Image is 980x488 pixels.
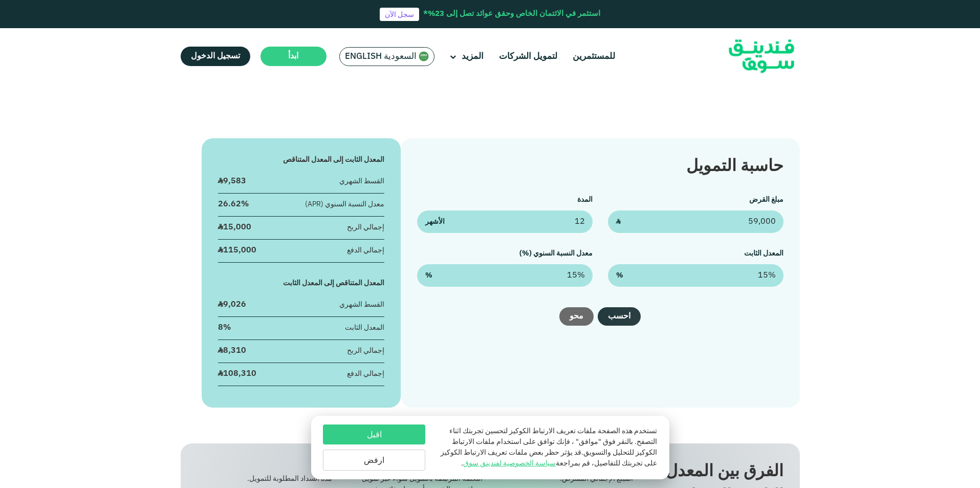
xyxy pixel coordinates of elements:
div: إجمالي الربح [347,346,384,356]
span: تسجيل الدخول [191,52,240,60]
a: سجل الآن [380,8,419,21]
div: ʢ [218,176,246,187]
div: ʢ [218,299,246,310]
span: للتفاصيل، قم بمراجعة . [461,460,620,467]
label: مبلغ القرض [749,196,783,203]
button: ارفض [323,450,425,471]
button: احسب [598,307,641,326]
div: المعدل الثابت إلى المعدل المتناقص [218,155,385,165]
span: ʢ [616,217,620,227]
div: القسط الشهري [339,176,384,187]
div: ʢ [218,368,256,379]
button: محو [559,307,594,326]
label: معدل النسبة السنوي (%) [519,250,593,257]
span: المزيد [462,52,484,61]
div: ʢ [218,345,246,356]
span: % [425,270,432,281]
button: اقبل [323,425,425,444]
a: لتمويل الشركات [496,48,560,65]
div: إجمالي الدفع [347,245,384,256]
div: ʢ [218,245,256,256]
div: معدل النسبة السنوي (APR) [305,199,384,210]
label: المدة [577,196,593,203]
div: ʢ [218,222,251,233]
div: المبلغ الإجمالي المقترض. [498,474,633,484]
a: سياسة الخصوصية لفندينق سوق [463,460,556,467]
span: السعودية English [345,51,417,62]
div: المعدل المتناقص إلى المعدل الثابت [218,278,385,289]
div: إجمالي الدفع [347,369,384,379]
img: SA Flag [419,51,429,61]
div: 8% [218,322,231,333]
span: 9,583 [223,177,246,185]
span: 108,310 [223,370,256,377]
p: تستخدم هذه الصفحة ملفات تعريف الارتباط الكوكيز لتحسين تجربتك اثناء التصفح. بالنقر فوق "موافق" ، ف... [435,426,657,469]
div: القسط الشهري [339,300,384,310]
span: % [616,270,623,281]
span: 9,026 [223,301,246,308]
span: 15,000 [223,223,251,231]
div: المدة [197,460,332,471]
div: المعدل الثابت [345,323,384,333]
span: 115,000 [223,246,256,254]
span: ابدأ [288,52,298,60]
span: الأشهر [425,217,445,227]
div: استثمر في الائتمان الخاص وحقق عوائد تصل إلى 23%* [423,8,600,20]
a: تسجيل الدخول [181,47,250,66]
span: قد يؤثر حظر بعض ملفات تعريف الارتباط الكوكيز على تجربتك [441,449,657,467]
img: Logo [711,31,812,82]
label: المعدل الثابت [744,250,783,257]
div: 26.62% [218,199,249,210]
div: حاسبة التمويل [417,155,783,179]
span: 8,310 [223,347,246,354]
div: إجمالي الربح [347,222,384,233]
div: مدة السداد المطلوبة للتمويل. [197,474,332,484]
a: للمستثمرين [570,48,618,65]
